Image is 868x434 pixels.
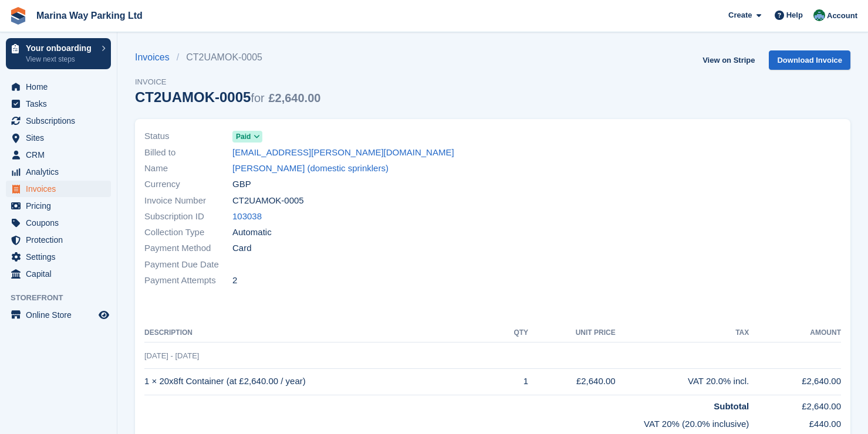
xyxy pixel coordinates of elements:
[135,50,177,65] a: Invoices
[232,226,272,239] span: Automatic
[144,258,232,272] span: Payment Due Date
[714,401,749,411] strong: Subtotal
[232,210,262,223] a: 103038
[26,249,96,265] span: Settings
[528,368,616,395] td: £2,640.00
[6,113,111,129] a: menu
[6,198,111,214] a: menu
[497,324,528,343] th: QTY
[144,226,232,239] span: Collection Type
[232,178,251,191] span: GBP
[26,96,96,112] span: Tasks
[698,50,759,70] a: View on Stripe
[6,147,111,163] a: menu
[268,91,320,104] span: £2,640.00
[26,164,96,180] span: Analytics
[6,130,111,146] a: menu
[749,413,841,431] td: £440.00
[251,91,264,104] span: for
[6,307,111,323] a: menu
[26,215,96,231] span: Coupons
[26,307,96,323] span: Online Store
[144,210,232,223] span: Subscription ID
[26,130,96,146] span: Sites
[6,249,111,265] a: menu
[749,324,841,343] th: Amount
[26,198,96,214] span: Pricing
[135,76,320,88] span: Invoice
[26,147,96,163] span: CRM
[6,232,111,248] a: menu
[26,266,96,282] span: Capital
[144,368,497,395] td: 1 × 20x8ft Container (at £2,640.00 / year)
[728,9,752,21] span: Create
[26,44,96,52] p: Your onboarding
[144,162,232,175] span: Name
[6,38,111,69] a: Your onboarding View next steps
[26,79,96,95] span: Home
[616,375,749,388] div: VAT 20.0% incl.
[97,308,111,322] a: Preview store
[528,324,616,343] th: Unit Price
[827,10,857,22] span: Account
[232,194,304,208] span: CT2UAMOK-0005
[236,131,251,142] span: Paid
[135,89,320,105] div: CT2UAMOK-0005
[497,368,528,395] td: 1
[26,181,96,197] span: Invoices
[749,395,841,413] td: £2,640.00
[6,266,111,282] a: menu
[144,194,232,208] span: Invoice Number
[26,54,96,65] p: View next steps
[232,274,237,287] span: 2
[6,96,111,112] a: menu
[769,50,850,70] a: Download Invoice
[144,351,199,360] span: [DATE] - [DATE]
[6,79,111,95] a: menu
[232,242,252,255] span: Card
[144,146,232,160] span: Billed to
[11,292,117,304] span: Storefront
[26,113,96,129] span: Subscriptions
[144,413,749,431] td: VAT 20% (20.0% inclusive)
[144,324,497,343] th: Description
[616,324,749,343] th: Tax
[26,232,96,248] span: Protection
[144,130,232,143] span: Status
[6,181,111,197] a: menu
[786,9,803,21] span: Help
[813,9,825,21] img: Paul Lewis
[144,274,232,287] span: Payment Attempts
[6,215,111,231] a: menu
[144,178,232,191] span: Currency
[135,50,320,65] nav: breadcrumbs
[749,368,841,395] td: £2,640.00
[6,164,111,180] a: menu
[9,7,27,25] img: stora-icon-8386f47178a22dfd0bd8f6a31ec36ba5ce8667c1dd55bd0f319d3a0aa187defe.svg
[32,6,147,25] a: Marina Way Parking Ltd
[232,162,389,175] a: [PERSON_NAME] (domestic sprinklers)
[144,242,232,255] span: Payment Method
[232,130,262,143] a: Paid
[232,146,454,160] a: [EMAIL_ADDRESS][PERSON_NAME][DOMAIN_NAME]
